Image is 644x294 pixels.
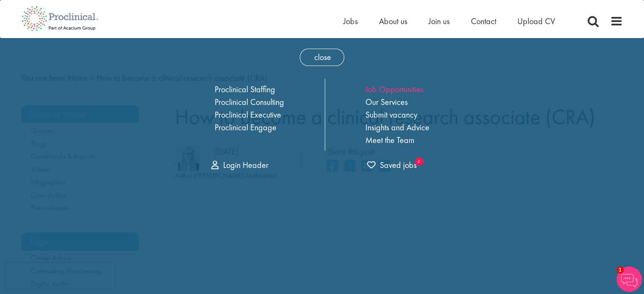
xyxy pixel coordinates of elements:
a: trigger for shortlist [367,159,417,171]
a: Our Services [365,96,408,107]
a: Submit vacancy [365,109,417,120]
span: close [300,49,344,66]
img: Chatbot [616,267,642,292]
a: About us [379,16,407,27]
a: Proclinical Engage [215,122,276,133]
sub: 0 [415,157,423,166]
a: Login Header [211,159,268,170]
span: Saved jobs [367,159,417,170]
span: 1 [616,267,624,274]
a: Meet the Team [365,135,415,146]
a: Proclinical Consulting [215,96,284,107]
a: Contact [471,16,496,27]
a: Upload CV [517,16,555,27]
a: Jobs [343,16,358,27]
a: Proclinical Staffing [215,84,275,95]
a: Job Opportunities [365,84,423,95]
a: Proclinical Executive [215,109,281,120]
a: Insights and Advice [365,122,429,133]
a: Join us [428,16,450,27]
